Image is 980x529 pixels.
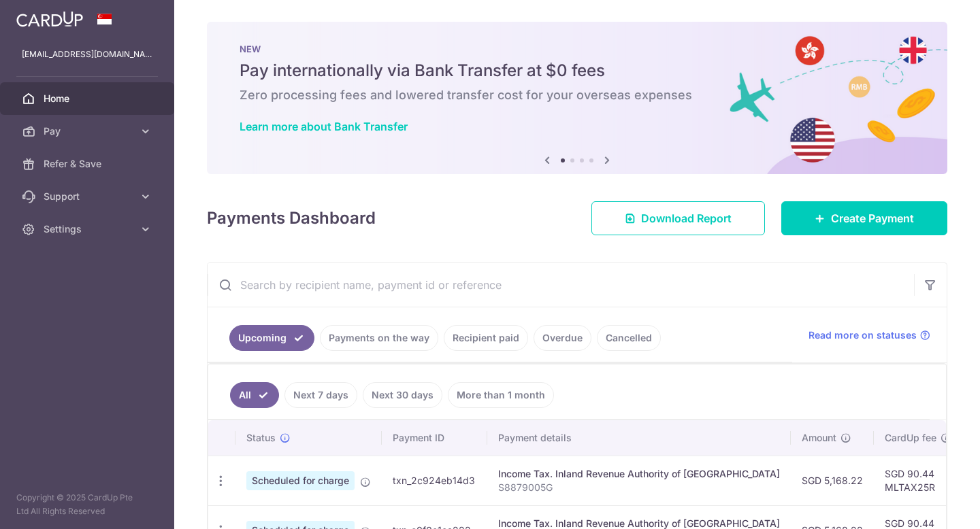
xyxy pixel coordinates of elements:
span: Refer & Save [44,157,133,171]
a: More than 1 month [448,382,554,408]
h4: Payments Dashboard [207,206,376,231]
p: NEW [240,44,915,54]
a: Next 7 days [284,382,357,408]
a: Read more on statuses [808,328,930,342]
img: Bank transfer banner [207,22,947,174]
span: Create Payment [831,210,914,226]
td: txn_2c924eb14d3 [382,456,487,505]
a: Next 30 days [363,382,442,408]
h5: Pay internationally via Bank Transfer at $0 fees [240,60,915,82]
span: Status [246,431,276,445]
span: Read more on statuses [808,328,917,342]
span: Download Report [641,210,732,226]
span: Settings [44,222,133,236]
span: Pay [44,124,133,138]
p: S8879005G [498,481,780,494]
span: Home [44,92,133,105]
input: Search by recipient name, payment id or reference [208,263,914,307]
span: Scheduled for charge [246,471,355,490]
a: Upcoming [229,325,314,351]
a: Recipient paid [444,325,528,351]
td: SGD 90.44 MLTAX25R [874,456,962,505]
a: Download Report [591,201,765,235]
a: Cancelled [597,325,661,351]
a: Payments on the way [320,325,438,351]
a: Learn more about Bank Transfer [240,120,408,133]
div: Income Tax. Inland Revenue Authority of [GEOGRAPHIC_DATA] [498,467,780,481]
th: Payment ID [382,420,487,456]
h6: Zero processing fees and lowered transfer cost for your overseas expenses [240,87,915,103]
img: CardUp [16,11,83,27]
a: Create Payment [781,201,947,235]
th: Payment details [487,420,791,456]
a: Overdue [534,325,591,351]
p: [EMAIL_ADDRESS][DOMAIN_NAME] [22,48,152,61]
a: All [230,382,279,408]
span: CardUp fee [885,431,936,445]
span: Amount [802,431,836,445]
td: SGD 5,168.22 [791,456,874,505]
span: Support [44,190,133,203]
